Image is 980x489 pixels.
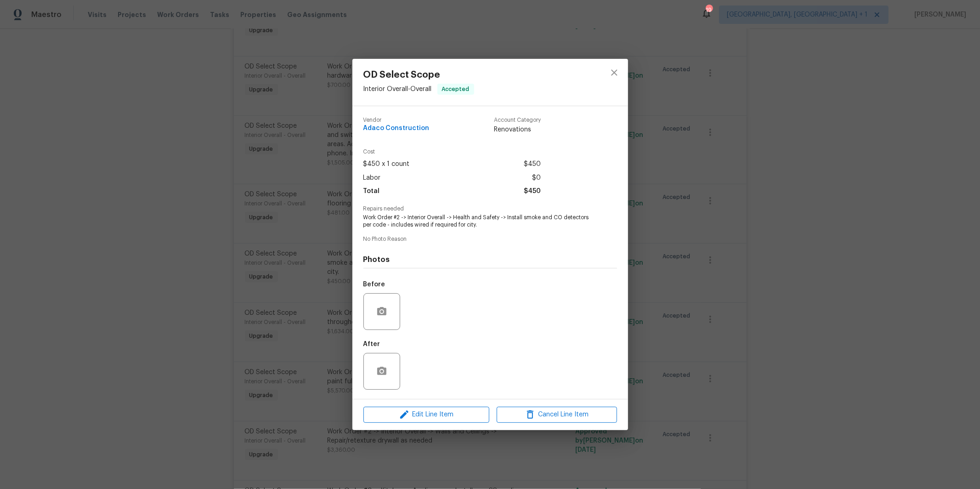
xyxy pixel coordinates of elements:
span: $450 [524,158,541,171]
span: $0 [532,171,541,185]
span: No Photo Reason [363,236,617,242]
span: Interior Overall - Overall [363,86,432,92]
span: Accepted [438,85,473,94]
span: $450 [524,185,541,198]
span: Edit Line Item [366,409,487,421]
h4: Photos [363,255,617,264]
span: Total [363,185,380,198]
span: OD Select Scope [363,70,474,80]
span: Repairs needed [363,206,617,212]
span: Renovations [494,125,541,134]
span: Adaco Construction [363,125,430,132]
button: Edit Line Item [363,407,489,423]
h5: After [363,341,380,347]
span: Vendor [363,117,430,123]
span: Labor [363,171,381,185]
span: Cancel Line Item [499,409,614,421]
span: Account Category [494,117,541,123]
span: Cost [363,149,541,155]
span: Work Order #2 -> Interior Overall -> Health and Safety -> Install smoke and CO detectors per code... [363,214,592,229]
h5: Before [363,281,385,288]
button: close [603,62,625,84]
button: Cancel Line Item [497,407,617,423]
div: 19 [706,6,712,15]
span: $450 x 1 count [363,158,410,171]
